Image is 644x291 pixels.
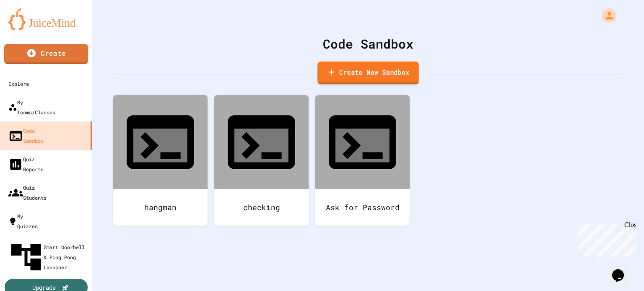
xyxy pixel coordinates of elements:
[113,189,208,226] div: hangman
[8,154,44,174] div: Quiz Reports
[4,44,88,64] a: Create
[317,62,419,85] a: Create New Sandbox
[214,95,309,226] a: checking
[593,6,619,25] div: My Account
[8,183,47,203] div: Quiz Students
[113,95,208,226] a: hangman
[8,126,44,146] div: Code Sandbox
[113,34,623,53] div: Code Sandbox
[609,258,636,283] iframe: chat widget
[8,239,89,275] div: Smart Doorbell & Ping Pong Launcher
[8,97,55,117] div: My Teams/Classes
[3,3,58,53] div: Chat with us now!Close
[315,95,410,226] a: Ask for Password
[315,189,410,226] div: Ask for Password
[8,211,38,231] div: My Quizzes
[8,8,84,30] img: logo-orange.svg
[574,221,636,257] iframe: chat widget
[8,79,29,89] div: Explore
[214,189,309,226] div: checking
